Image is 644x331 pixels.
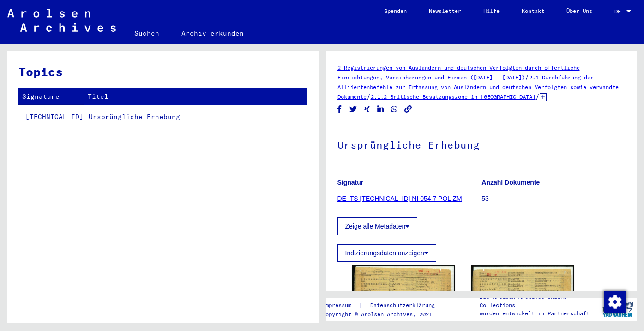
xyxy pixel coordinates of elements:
div: Zustimmung ändern [603,290,626,313]
h1: Ursprüngliche Erhebung [337,124,626,164]
span: DE [614,8,625,15]
button: Share on LinkedIn [376,103,385,115]
td: [TECHNICAL_ID] [18,105,84,129]
img: yv_logo.png [601,298,635,321]
button: Share on WhatsApp [390,103,399,115]
b: Anzahl Dokumente [481,179,540,186]
img: Arolsen_neg.svg [7,9,116,32]
button: Copy link [403,103,413,115]
button: Share on Xing [362,103,372,115]
a: 2 Registrierungen von Ausländern und deutschen Verfolgten durch öffentliche Einrichtungen, Versic... [337,64,580,81]
button: Zeige alle Metadaten [337,217,418,235]
img: Zustimmung ändern [604,291,626,313]
button: Indizierungsdaten anzeigen [337,244,436,262]
a: DE ITS [TECHNICAL_ID] NI 054 7 POL ZM [337,195,462,202]
h3: Topics [18,63,307,81]
td: Ursprüngliche Erhebung [84,105,307,129]
button: Share on Facebook [335,103,344,115]
p: Copyright © Arolsen Archives, 2021 [322,310,446,319]
a: Datenschutzerklärung [363,301,446,310]
a: 2.1.2 Britische Besatzungszone in [GEOGRAPHIC_DATA] [371,93,536,100]
span: / [367,92,371,101]
p: 53 [481,194,626,204]
p: wurden entwickelt in Partnerschaft mit [480,309,598,326]
b: Signatur [337,179,364,186]
div: | [322,301,446,310]
th: Titel [84,89,307,105]
a: Suchen [123,22,170,44]
a: Archiv erkunden [170,22,255,44]
button: Share on Twitter [349,103,358,115]
span: / [525,73,529,81]
a: 2.1 Durchführung der Alliiertenbefehle zur Erfassung von Ausländern und deutschen Verfolgten sowi... [337,74,619,100]
a: Impressum [322,301,359,310]
span: / [536,92,540,101]
p: Die Arolsen Archives Online-Collections [480,293,598,309]
th: Signature [18,89,84,105]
